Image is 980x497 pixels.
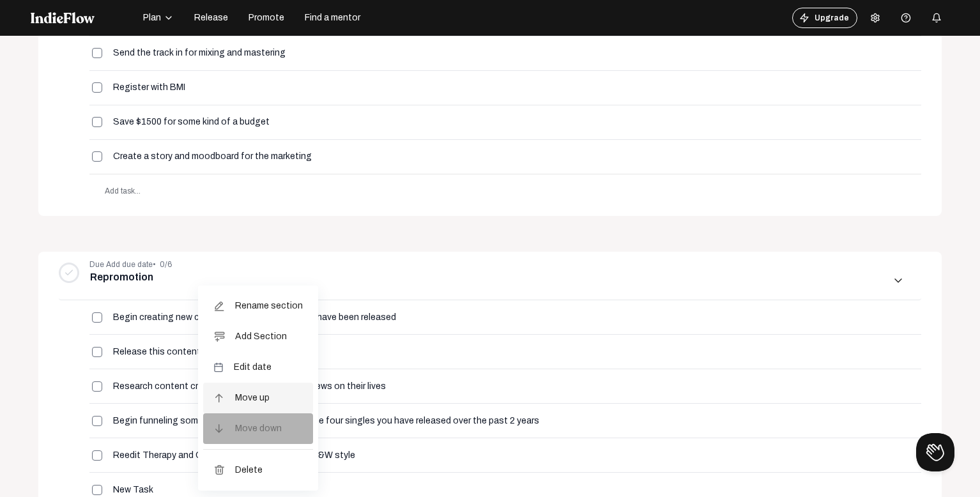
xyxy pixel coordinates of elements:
[235,291,303,321] span: Rename section
[234,352,272,383] span: Edit date
[213,392,225,404] mat-icon: arrow_upward
[213,300,225,312] mat-icon: edit
[235,383,270,413] span: Move up
[235,455,263,486] span: Delete
[916,433,954,471] iframe: Toggle Customer Support
[213,464,225,476] mat-icon: delete
[213,331,225,342] mat-icon: playlist_add
[235,321,287,352] span: Add Section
